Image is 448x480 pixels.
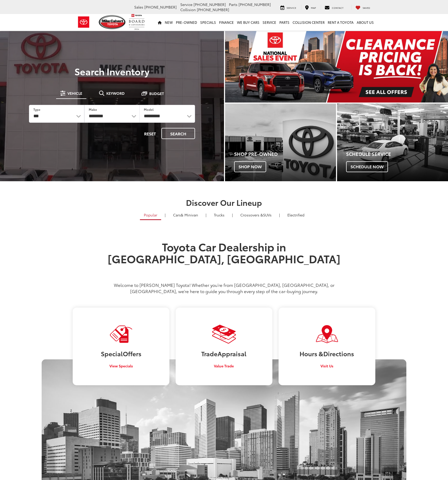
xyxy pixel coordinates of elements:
[346,151,448,157] h4: Schedule Service
[315,324,339,344] img: Visit Our Dealership
[311,6,316,9] span: Map
[197,7,229,12] span: [PHONE_NUMBER]
[89,107,97,112] label: Make
[77,350,166,357] h3: Special Offers
[174,14,199,31] a: Pre-Owned
[161,128,195,139] button: Search
[240,212,263,217] span: Crossovers &
[225,31,448,103] img: Clearance Pricing Is Back
[163,212,167,217] li: |
[352,5,374,10] a: My Saved Vehicles
[99,15,126,29] img: Mike Calvert Toyota
[144,4,177,10] span: [PHONE_NUMBER]
[355,14,375,31] a: About Us
[363,6,370,9] span: Saved
[214,363,234,368] span: Value Trade
[193,2,226,7] span: [PHONE_NUMBER]
[22,66,202,76] h3: Search Inventory
[212,324,236,344] img: Visit Our Dealership
[104,282,344,294] p: Welcome to [PERSON_NAME] Toyota! Whether you’re from [GEOGRAPHIC_DATA], [GEOGRAPHIC_DATA], or [GE...
[156,14,163,31] a: Home
[140,128,160,139] button: Reset
[279,308,375,385] a: Hours &Directions Visit Us
[321,5,347,10] a: Contact
[144,107,154,112] label: Model
[337,104,448,181] div: Toyota
[291,14,326,31] a: Collision Center
[229,2,237,7] span: Parts
[278,14,291,31] a: Parts
[149,92,164,95] span: Budget
[181,212,198,217] span: & Minivan
[68,91,82,95] span: Vehicle
[332,6,344,9] span: Contact
[180,2,192,7] span: Service
[320,363,333,368] span: Visit Us
[210,210,228,219] a: Trucks
[235,14,261,31] a: WE BUY CARS
[169,210,202,219] a: Cars
[287,6,296,9] span: Service
[236,210,275,219] a: SUVs
[204,212,208,217] li: |
[238,2,271,7] span: [PHONE_NUMBER]
[278,212,281,217] li: |
[180,350,268,357] h3: Trade Appraisal
[282,350,371,357] h3: Hours & Directions
[283,210,308,219] a: Electrified
[180,7,196,12] span: Collision
[74,14,93,31] img: Toyota
[140,210,161,220] a: Popular
[73,308,169,385] a: SpecialOffers View Specials
[225,31,448,103] div: carousel slide number 1 of 1
[106,91,125,95] span: Keyword
[231,212,234,217] li: |
[104,241,344,277] h1: Toyota Car Dealership in [GEOGRAPHIC_DATA], [GEOGRAPHIC_DATA]
[225,104,336,181] div: Toyota
[225,104,336,181] a: Shop Pre-Owned Shop Now
[109,363,133,368] span: View Specials
[199,14,218,31] a: Specials
[234,161,266,172] span: Shop Now
[225,31,448,103] section: Carousel section with vehicle pictures - may contain disclaimers.
[42,198,406,207] h2: Discover Our Lineup
[277,5,300,10] a: Service
[261,14,278,31] a: Service
[163,14,174,31] a: New
[176,308,272,385] a: TradeAppraisal Value Trade
[218,14,235,31] a: Finance
[33,107,40,112] label: Type
[109,324,133,344] img: Visit Our Dealership
[234,151,336,157] h4: Shop Pre-Owned
[134,4,143,10] span: Sales
[346,161,388,172] span: Schedule Now
[301,5,320,10] a: Map
[326,14,355,31] a: Rent a Toyota
[337,104,448,181] a: Schedule Service Schedule Now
